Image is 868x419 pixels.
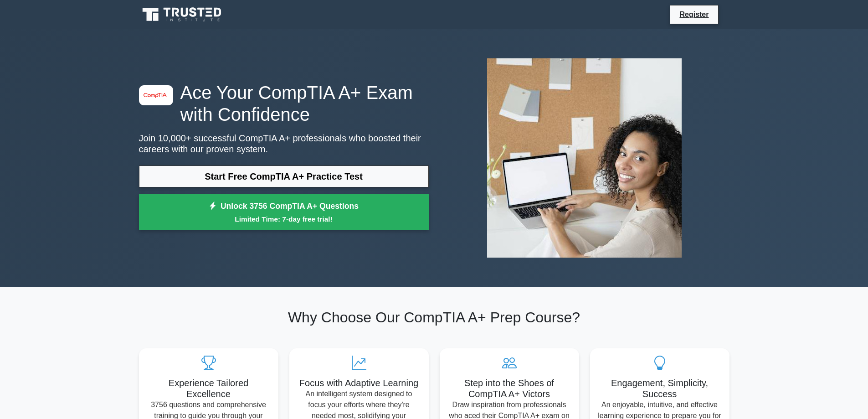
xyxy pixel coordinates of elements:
[447,378,572,399] h5: Step into the Shoes of CompTIA A+ Victors
[297,378,421,388] h5: Focus with Adaptive Learning
[150,214,417,224] small: Limited Time: 7-day free trial!
[139,309,729,326] h2: Why Choose Our CompTIA A+ Prep Course?
[139,166,429,187] a: Start Free CompTIA A+ Practice Test
[139,194,429,231] a: Unlock 3756 CompTIA A+ QuestionsLimited Time: 7-day free trial!
[139,133,429,155] p: Join 10,000+ successful CompTIA A+ professionals who boosted their careers with our proven system.
[597,378,722,399] h5: Engagement, Simplicity, Success
[146,378,271,399] h5: Experience Tailored Excellence
[674,9,714,20] a: Register
[139,82,429,125] h1: Ace Your CompTIA A+ Exam with Confidence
